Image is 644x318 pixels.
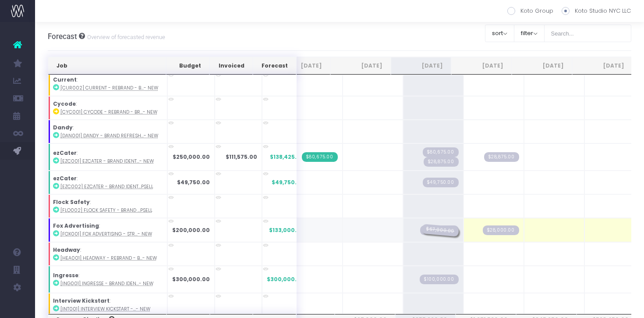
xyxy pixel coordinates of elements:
strong: $300,000.00 [172,275,210,283]
abbr: [FLO002] Flock Safety - Brand ID R2 - Brand - Upsell [60,207,152,214]
span: $138,425.00 [270,153,304,161]
button: filter [514,25,545,42]
abbr: [CYC001] Cycode - Rebrand - Brand - New [60,109,157,115]
span: Streamtime Invoice: 315 – [EZC001] ezCater - Brand Identity - Brand - New [302,152,338,162]
td: : [48,242,167,266]
td: : [48,143,167,171]
strong: $49,750.00 [177,179,210,186]
td: : [48,171,167,194]
th: Oct 25: activate to sort column ascending [451,57,512,75]
input: Search... [544,25,632,42]
small: Overview of forecasted revenue [85,32,165,41]
span: $300,000.00 [267,275,304,283]
label: Koto Group [507,7,553,15]
span: Streamtime Draft Invoice: null – [EZC001] ezCater - Brand Identity - Brand - New [484,152,519,162]
strong: Flock Safety [53,198,90,206]
td: : [48,293,167,317]
strong: Interview Kickstart [53,297,110,304]
td: : [48,96,167,120]
strong: Headway [53,246,80,254]
td: : [48,194,167,218]
button: sort [485,25,514,42]
label: Koto Studio NYC LLC [562,7,631,15]
abbr: [CUR002] Current - Rebrand - Brand - New [60,85,158,91]
span: Streamtime Draft Invoice: null – [EZC001] ezCater - Brand Identity - Brand - New [424,157,459,167]
td: : [48,72,167,96]
th: Job: activate to sort column ascending [48,57,166,75]
strong: Cycode [53,100,76,107]
abbr: [HEA001] Headway - Rebrand - Brand - New [60,255,157,261]
span: Streamtime Draft Invoice: 346 – Fox Advertising - Strategy & Architecture Phase 2 [420,225,459,235]
th: Aug 25: activate to sort column ascending [330,57,391,75]
strong: Ingresse [53,272,78,279]
span: Streamtime Draft Invoice: null – [EZC002] ezCater - Brand Identity - Brand - Upsell [423,178,459,187]
strong: $200,000.00 [172,226,210,234]
strong: ezCater [53,175,77,182]
th: Nov 25: activate to sort column ascending [512,57,572,75]
strong: $111,575.00 [226,153,257,161]
td: : [48,266,167,293]
span: Streamtime Draft Invoice: null – [FOX001] Fox Advertising - Strategy & Architecture - Brand - New [483,225,519,235]
strong: Fox Advertising [53,222,99,229]
span: Streamtime Draft Invoice: 345 – Fox Advertising - Strategy & Architecture Phase 1 [421,224,459,236]
th: Budget [166,57,209,75]
strong: Current [53,76,77,83]
img: images/default_profile_image.png [11,300,24,314]
abbr: [EZC001] ezCater - Brand Identity - Brand - New [60,158,154,164]
abbr: [DAN001] Dandy - Brand Refresh & Subbrand ID - Brand - New [60,132,158,139]
span: Streamtime Draft Invoice: null – [EZC001] ezCater - Brand Identity - Brand - New [423,147,459,157]
abbr: [FOX001] Fox Advertising - Strategy & Architecture - Brand - New [60,231,152,237]
th: Forecast [253,57,296,75]
td: : [48,218,167,242]
td: : [48,120,167,143]
span: Streamtime Draft Invoice: null – Ingresse Brand Identity - Part 1 [420,275,459,284]
span: Forecast [48,32,77,41]
strong: ezCater [53,149,77,157]
abbr: [INT001] Interview Kickstart - Uplevel Rebrand & Rollout - Brand - New [60,306,150,312]
span: $133,000.00 [269,226,304,234]
abbr: [ING001] Ingresse - Brand Identity - Brand - New [60,280,153,287]
th: Sep 25: activate to sort column ascending [391,57,451,75]
span: $49,750.00 [272,179,304,186]
th: Jul 25: activate to sort column ascending [270,57,330,75]
abbr: [EZC002] ezCater - Brand Identity - Brand - Upsell [60,183,153,190]
th: Invoiced [209,57,252,75]
strong: Dandy [53,124,73,131]
strong: $250,000.00 [173,153,210,161]
th: Dec 25: activate to sort column ascending [572,57,633,75]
